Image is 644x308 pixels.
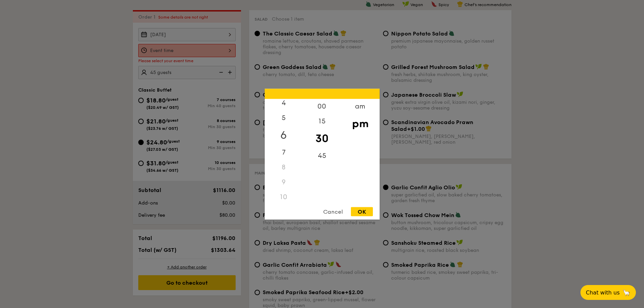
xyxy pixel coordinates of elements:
[303,114,341,128] div: 15
[351,207,373,216] div: OK
[580,285,636,300] button: Chat with us🦙
[303,148,341,163] div: 45
[265,189,303,204] div: 10
[265,95,303,110] div: 4
[622,289,630,297] span: 🦙
[265,125,303,145] div: 6
[316,207,350,216] div: Cancel
[265,160,303,174] div: 8
[303,99,341,114] div: 00
[303,128,341,148] div: 30
[265,145,303,160] div: 7
[265,110,303,125] div: 5
[265,174,303,189] div: 9
[586,289,620,296] span: Chat with us
[341,114,379,133] div: pm
[341,99,379,114] div: am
